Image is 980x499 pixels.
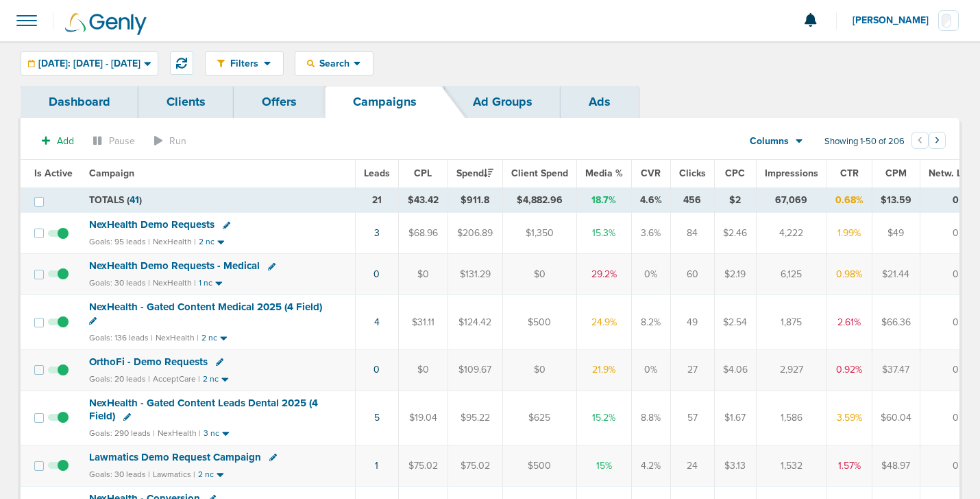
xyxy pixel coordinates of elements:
span: NexHealth - Gated Content Medical 2025 (4 Field) [89,301,322,313]
td: 15.3% [576,213,631,254]
td: $60.04 [872,391,920,445]
td: 18.7% [576,187,631,213]
td: 24 [670,445,714,487]
span: [PERSON_NAME] [853,16,938,25]
td: 0% [631,349,670,391]
span: Client Spend [511,167,568,179]
td: $2.19 [714,254,756,295]
a: Dashboard [21,86,138,118]
td: $75.02 [398,445,448,487]
td: $0 [502,254,576,295]
span: Filters [225,58,264,69]
td: 49 [670,295,714,349]
td: $21.44 [872,254,920,295]
small: Goals: 95 leads | [89,237,150,247]
td: 4,222 [756,213,826,254]
td: $3.13 [714,445,756,487]
td: 67,069 [756,187,826,213]
span: Spend [456,167,493,179]
a: 0 [373,364,380,375]
small: Goals: 290 leads | [89,428,155,439]
span: Lawmatics Demo Request Campaign [89,451,261,463]
td: TOTALS ( ) [81,187,355,213]
td: $109.67 [448,349,502,391]
span: Columns [750,135,789,148]
td: $95.22 [448,391,502,445]
td: 0.98% [826,254,872,295]
small: Goals: 136 leads | [89,333,153,343]
span: CVR [641,167,661,179]
ul: Pagination [911,134,946,150]
td: 15% [576,445,631,487]
td: 8.8% [631,391,670,445]
td: $4.06 [714,349,756,391]
span: 41 [130,194,139,206]
span: Clicks [679,167,706,179]
span: NexHealth Demo Requests [89,218,215,231]
span: CTR [840,167,859,179]
span: NexHealth - Gated Content Leads Dental 2025 (4 Field) [89,397,318,423]
td: $0 [398,349,448,391]
td: 15.2% [576,391,631,445]
small: Goals: 30 leads | [89,469,150,480]
td: 4.2% [631,445,670,487]
small: 2 nc [201,333,217,343]
span: Is Active [34,167,73,179]
a: 1 [375,460,378,472]
td: 57 [670,391,714,445]
a: Ads [561,86,639,118]
td: 0.68% [826,187,872,213]
td: $13.59 [872,187,920,213]
td: $49 [872,213,920,254]
td: 0.92% [826,349,872,391]
td: 2,927 [756,349,826,391]
td: 21.9% [576,349,631,391]
td: 29.2% [576,254,631,295]
small: 2 nc [199,237,215,247]
span: CPM [885,167,907,179]
a: 5 [374,412,380,423]
td: $131.29 [448,254,502,295]
td: $1.67 [714,391,756,445]
td: 60 [670,254,714,295]
a: Ad Groups [445,86,561,118]
span: CPC [725,167,745,179]
small: Goals: 30 leads | [89,278,150,288]
span: Campaign [89,167,134,179]
td: 1.57% [826,445,872,487]
td: 27 [670,349,714,391]
small: 1 nc [199,278,212,288]
span: Leads [364,167,390,179]
a: 4 [374,316,380,328]
td: 456 [670,187,714,213]
td: $48.97 [872,445,920,487]
small: 2 nc [203,374,219,384]
td: 84 [670,213,714,254]
td: $911.8 [448,187,502,213]
td: $1,350 [502,213,576,254]
td: 1,875 [756,295,826,349]
td: $124.42 [448,295,502,349]
td: 4.6% [631,187,670,213]
a: Campaigns [325,86,445,118]
button: Add [34,131,82,151]
td: $500 [502,295,576,349]
span: Media % [585,167,623,179]
td: $2 [714,187,756,213]
td: $43.42 [398,187,448,213]
img: Genly [65,13,147,35]
small: NexHealth | [153,237,196,246]
span: OrthoFi - Demo Requests [89,356,208,368]
td: 24.9% [576,295,631,349]
td: 1,586 [756,391,826,445]
span: Add [57,135,74,147]
td: $625 [502,391,576,445]
td: $0 [398,254,448,295]
td: $37.47 [872,349,920,391]
td: 21 [355,187,398,213]
td: $4,882.96 [502,187,576,213]
small: NexHealth | [153,278,196,288]
small: NexHealth | [158,428,201,438]
button: Go to next page [929,132,946,149]
span: NexHealth Demo Requests - Medical [89,259,260,272]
